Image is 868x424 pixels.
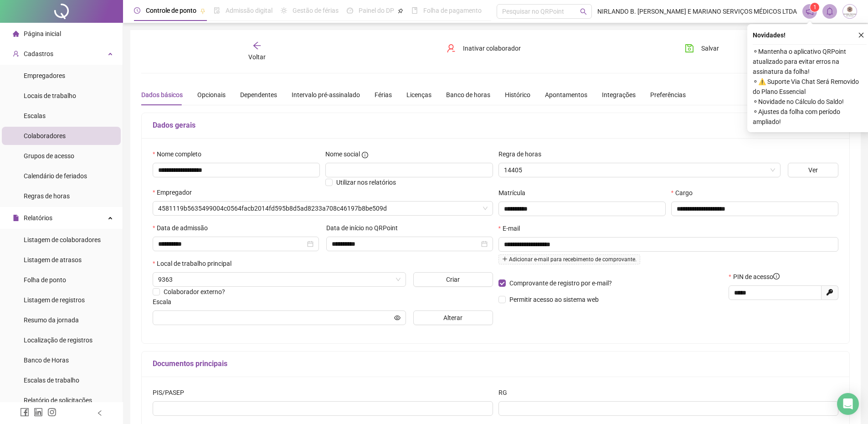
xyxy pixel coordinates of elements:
[336,179,396,186] span: Utilizar nos relatórios
[443,313,462,323] span: Alterar
[502,256,508,262] span: plus
[240,90,277,100] div: Dependentes
[47,408,56,417] span: instagram
[498,188,531,198] label: Matrícula
[788,163,838,177] button: Ver
[292,90,360,100] div: Intervalo pré-assinalado
[24,92,76,99] span: Locais de trabalho
[411,7,418,14] span: book
[24,72,65,79] span: Empregadores
[24,112,46,119] span: Escalas
[362,152,368,158] span: info-circle
[359,7,394,14] span: Painel do DP
[24,132,66,140] span: Colaboradores
[394,315,401,321] span: eye
[24,357,69,364] span: Banco de Horas
[13,31,19,37] span: home
[413,310,493,325] button: Alterar
[153,149,207,159] label: Nome completo
[141,90,183,100] div: Dados básicos
[398,8,403,14] span: pushpin
[134,7,140,14] span: clock-circle
[24,336,92,344] span: Localização de registros
[753,107,867,127] span: ⚬ Ajustes da folha com período ampliado!
[440,41,528,56] button: Inativar colaborador
[24,256,82,264] span: Listagem de atrasos
[24,296,85,304] span: Listagem de registros
[214,7,220,14] span: file-done
[24,30,61,37] span: Página inicial
[347,7,353,14] span: dashboard
[733,272,780,282] span: PIN de acesso
[326,223,404,233] label: Data de início no QRPoint
[325,149,360,159] span: Nome social
[200,8,205,14] span: pushpin
[153,297,177,307] label: Escala
[24,192,70,200] span: Regras de horas
[158,273,401,286] span: 9363
[252,41,262,50] span: arrow-left
[423,7,482,14] span: Folha de pagamento
[197,90,226,100] div: Opcionais
[446,274,460,284] span: Criar
[24,316,79,324] span: Resumo da jornada
[13,215,19,221] span: file
[13,51,19,57] span: user-add
[146,7,196,14] span: Controle de ponto
[753,47,867,77] span: ⚬ Mantenha o aplicativo QRPoint atualizado para evitar erros na assinatura da folha!
[509,296,599,303] span: Permitir acesso ao sistema web
[24,214,52,222] span: Relatórios
[806,7,814,16] span: notification
[153,120,838,131] h5: Dados gerais
[858,32,864,38] span: close
[509,279,612,287] span: Comprovante de registro por e-mail?
[24,236,101,243] span: Listagem de colaboradores
[34,408,43,417] span: linkedin
[545,90,587,100] div: Apontamentos
[463,43,521,53] span: Inativar colaborador
[753,30,786,40] span: Novidades !
[837,393,859,415] div: Open Intercom Messenger
[24,377,79,384] span: Escalas de trabalho
[685,44,694,53] span: save
[248,53,266,61] span: Voltar
[678,41,726,56] button: Salvar
[813,4,817,10] span: 1
[406,90,431,100] div: Licenças
[281,7,287,14] span: sun
[597,6,797,16] span: NIRLANDO B. [PERSON_NAME] E MARIANO SERVIÇOS MÉDICOS LTDA
[773,273,780,279] span: info-circle
[24,50,53,57] span: Cadastros
[153,388,190,398] label: PIS/PASEP
[753,97,867,107] span: ⚬ Novidade no Cálculo do Saldo!
[97,410,103,416] span: left
[498,149,547,159] label: Regra de horas
[446,90,490,100] div: Banco de horas
[153,187,198,197] label: Empregador
[24,276,66,284] span: Folha de ponto
[650,90,686,100] div: Preferências
[498,254,640,264] span: Adicionar e-mail para recebimento de comprovante.
[413,272,493,287] button: Criar
[671,188,699,198] label: Cargo
[24,152,74,160] span: Grupos de acesso
[580,8,587,15] span: search
[810,3,819,12] sup: 1
[24,172,87,180] span: Calendário de feriados
[158,202,488,215] span: 4581119b5635499004c0564facb2014fd595b8d5ad8233a708c46197b8be509d
[226,7,272,14] span: Admissão digital
[20,408,29,417] span: facebook
[498,223,526,233] label: E-mail
[153,259,237,269] label: Local de trabalho principal
[293,7,339,14] span: Gestão de férias
[808,165,818,175] span: Ver
[24,397,92,404] span: Relatório de solicitações
[504,163,775,177] span: 14405
[153,223,214,233] label: Data de admissão
[701,43,719,53] span: Salvar
[447,44,456,53] span: user-delete
[375,90,392,100] div: Férias
[153,358,838,369] h5: Documentos principais
[843,5,857,18] img: 19775
[602,90,636,100] div: Integrações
